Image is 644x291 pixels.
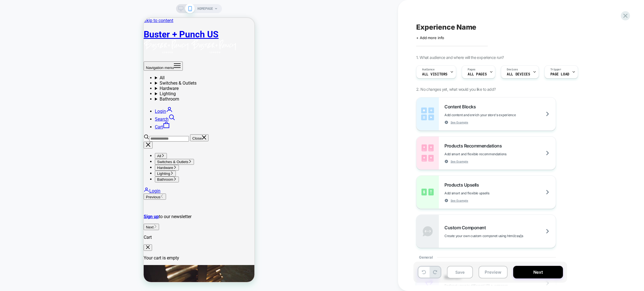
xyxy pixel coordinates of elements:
[416,23,476,31] span: Experience Name
[46,116,65,123] button: Close
[11,135,23,141] button: All
[197,4,213,13] span: HOMEPAGE
[11,63,111,68] summary: Switches & Outlets
[11,159,35,164] button: Bathroom
[444,104,479,109] span: Content Blocks
[444,234,551,238] span: Create your own custom componet using html/css/js
[11,141,50,147] button: Switches & Outlets
[11,57,111,63] summary: All
[479,266,508,278] button: Preview
[416,87,496,92] span: 2. No changes yet, what would you like to add?
[416,55,504,60] span: 1. What audience and where will the experience run?
[416,35,444,40] span: + Add more info
[507,72,530,76] span: ALL DEVICES
[416,248,556,266] div: General
[422,68,435,71] span: Audience
[422,72,448,76] span: All Visitors
[11,106,26,112] a: Cart
[444,113,544,117] span: Add content and enrich your store's experience
[2,48,30,52] span: Navigation menu
[507,68,518,71] span: Devices
[11,91,29,96] a: Login
[2,207,10,211] span: Next
[550,68,561,71] span: Trigger
[11,68,111,73] summary: Hardware
[444,191,517,195] span: Add smart and flexible upsells
[11,78,111,84] summary: Bathroom
[49,118,58,123] span: Close
[447,266,473,278] button: Save
[468,72,487,76] span: ALL PAGES
[468,68,475,71] span: Pages
[444,182,482,188] span: Products Upsells
[11,73,111,78] summary: Lighting
[11,147,35,153] button: Hardware
[513,266,563,278] button: Next
[451,199,468,202] span: See Example
[11,153,32,159] button: Lighting
[11,99,25,104] span: Search
[6,118,45,124] input: Search
[444,152,534,156] span: Add smart and flexible recommendations
[550,72,569,76] span: Page Load
[451,120,468,124] span: See Example
[2,177,17,181] span: Previous
[11,106,19,112] span: Cart
[451,159,468,163] span: See Example
[11,91,22,96] span: Login
[444,143,505,149] span: Products Recommendations
[444,225,489,230] span: Custom Component
[11,99,32,104] a: Search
